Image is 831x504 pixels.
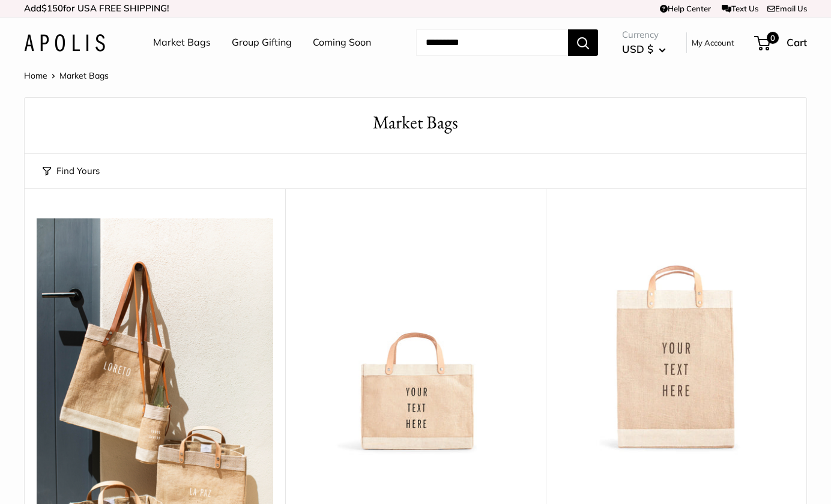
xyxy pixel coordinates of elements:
a: Text Us [722,4,758,13]
img: Petite Market Bag in Natural [297,218,534,455]
span: 0 [767,32,779,44]
button: Search [568,29,598,56]
span: $150 [41,2,63,14]
span: USD $ [622,43,653,55]
a: My Account [692,35,734,50]
a: Coming Soon [313,34,371,52]
nav: Breadcrumb [24,68,109,83]
h1: Market Bags [43,110,788,136]
span: Market Bags [59,70,109,81]
img: Market Bag in Natural [558,218,794,455]
a: Email Us [767,4,807,13]
span: Currency [622,26,666,43]
a: Group Gifting [232,34,292,52]
button: Find Yours [43,163,100,179]
a: Petite Market Bag in Naturaldescription_Effortless style that elevates every moment [297,218,534,455]
span: Cart [787,36,807,49]
a: 0 Cart [755,33,807,52]
input: Search... [416,29,568,56]
a: Market Bag in NaturalMarket Bag in Natural [558,218,794,455]
a: Home [24,70,47,81]
button: USD $ [622,40,666,59]
a: Help Center [660,4,711,13]
a: Market Bags [153,34,211,52]
img: Apolis [24,34,105,52]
